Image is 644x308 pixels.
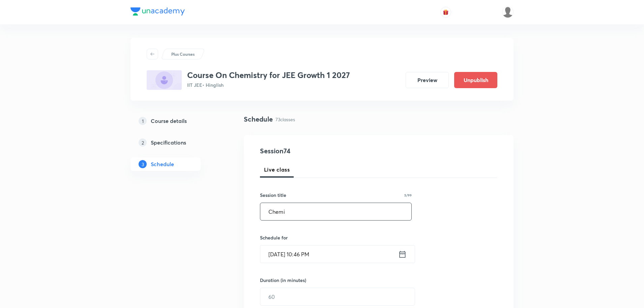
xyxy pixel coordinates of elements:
[130,7,185,16] img: Company Logo
[151,138,186,147] h5: Specifications
[440,7,451,18] button: avatar
[139,138,147,147] p: 2
[404,194,412,197] p: 5/99
[130,136,222,149] a: 2Specifications
[139,117,147,125] p: 1
[275,116,295,123] p: 73 classes
[151,117,187,125] h5: Course details
[406,72,449,88] button: Preview
[130,7,185,17] a: Company Logo
[171,51,195,57] p: Plus Courses
[260,234,412,241] h6: Schedule for
[187,81,350,88] p: IIT JEE • Hinglish
[151,160,174,168] h5: Schedule
[130,114,222,128] a: 1Course details
[244,114,273,124] h4: Schedule
[147,70,182,90] img: 5378BC93-E53C-4242-A957-D84D8E12CB1B_plus.png
[502,6,514,18] img: Huzaiff
[454,72,497,88] button: Unpublish
[443,9,449,15] img: avatar
[260,288,415,305] input: 60
[260,146,383,156] h4: Session 74
[264,165,290,174] span: Live class
[260,191,286,199] h6: Session title
[139,160,147,168] p: 3
[260,203,411,220] input: A great title is short, clear and descriptive
[187,70,350,80] h3: Course On Chemistry for JEE Growth 1 2027
[260,277,306,284] h6: Duration (in minutes)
